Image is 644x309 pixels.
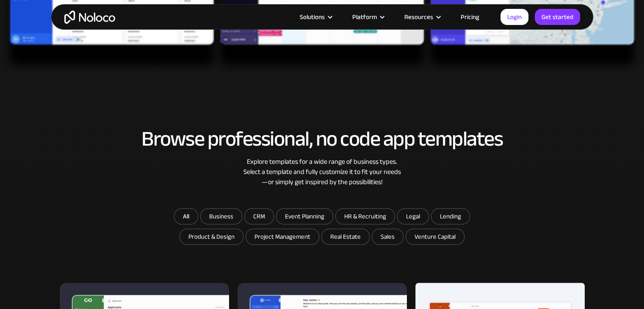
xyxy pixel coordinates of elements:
[60,127,585,150] h2: Browse professional, no code app templates
[535,9,580,25] a: Get started
[300,11,325,22] div: Solutions
[153,208,492,247] form: Email Form
[60,157,585,187] div: Explore templates for a wide range of business types. Select a template and fully customize it to...
[352,11,377,22] div: Platform
[404,11,433,22] div: Resources
[394,11,450,22] div: Resources
[342,11,394,22] div: Platform
[174,208,198,224] a: All
[450,11,490,22] a: Pricing
[289,11,342,22] div: Solutions
[500,9,528,25] a: Login
[64,11,115,24] a: home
